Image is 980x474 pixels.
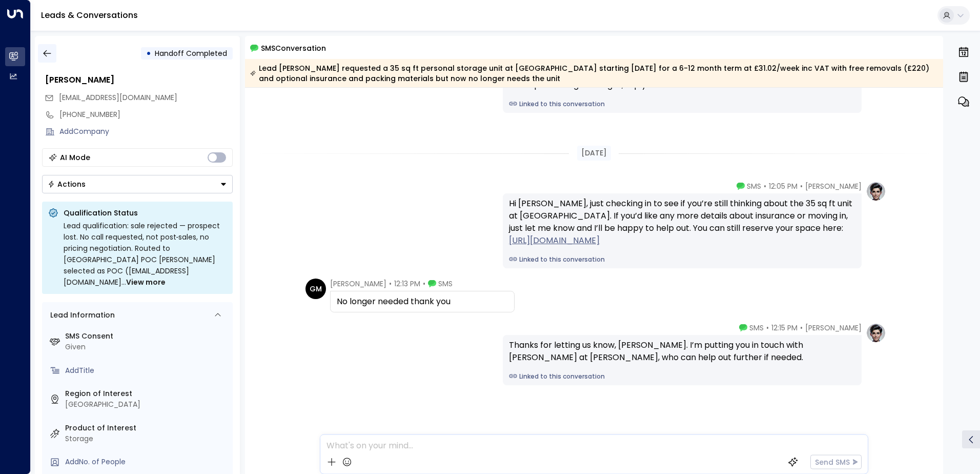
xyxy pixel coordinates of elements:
div: AddNo. of People [65,457,229,467]
span: 12:05 PM [769,181,798,191]
p: Qualification Status [64,208,227,218]
div: Storage [65,433,229,444]
span: 12:15 PM [771,323,798,333]
div: [DATE] [577,146,611,161]
span: • [766,323,769,333]
div: AddTitle [65,365,229,376]
span: [PERSON_NAME] [330,279,386,289]
span: Handoff Completed [155,48,227,58]
span: SMS [749,323,764,333]
div: GM [305,279,326,299]
a: Linked to this conversation [509,100,855,109]
a: Linked to this conversation [509,372,855,381]
span: • [800,323,803,333]
a: [URL][DOMAIN_NAME] [509,234,600,247]
div: Lead Information [47,310,115,321]
img: profile-logo.png [866,181,886,202]
label: SMS Consent [65,331,229,342]
a: Linked to this conversation [509,255,855,264]
div: Button group with a nested menu [42,175,233,193]
div: Given [65,342,229,352]
span: • [423,279,425,289]
div: [GEOGRAPHIC_DATA] [65,399,229,410]
div: Thanks for letting us know, [PERSON_NAME]. I’m putting you in touch with [PERSON_NAME] at [PERSON... [509,339,855,364]
div: AddCompany [59,126,233,137]
span: [EMAIL_ADDRESS][DOMAIN_NAME] [59,92,177,103]
div: AI Mode [60,152,90,163]
div: [PERSON_NAME] [45,74,233,86]
span: SMS Conversation [261,42,326,54]
span: SMS [747,181,761,191]
button: Actions [42,175,233,193]
div: Hi [PERSON_NAME], just checking in to see if you’re still thinking about the 35 sq ft unit at [GE... [509,197,855,247]
span: • [764,181,766,191]
span: • [389,279,392,289]
span: Nikkitamcgill1990@hotmail.com [59,92,177,103]
span: • [800,181,803,191]
span: 12:13 PM [394,279,420,289]
span: View more [126,276,166,288]
span: [PERSON_NAME] [805,181,862,191]
img: profile-logo.png [866,323,886,343]
div: Actions [48,180,86,189]
span: SMS [438,279,453,289]
label: Region of Interest [65,388,229,399]
div: Lead [PERSON_NAME] requested a 35 sq ft personal storage unit at [GEOGRAPHIC_DATA] starting [DATE... [250,63,937,84]
div: [PHONE_NUMBER] [59,109,233,120]
div: Lead qualification: sale rejected — prospect lost. No call requested, not post‑sales, no pricing ... [64,220,227,288]
a: Leads & Conversations [41,9,138,21]
label: Product of Interest [65,423,229,433]
div: No longer needed thank you [337,295,508,308]
span: [PERSON_NAME] [805,323,862,333]
div: • [146,44,151,63]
